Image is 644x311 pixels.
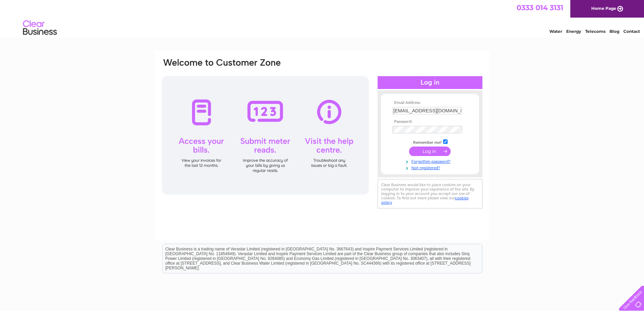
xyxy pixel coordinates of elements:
[23,18,57,38] img: logo.png
[585,29,605,34] a: Telecoms
[381,196,469,205] a: cookies policy
[391,138,469,145] td: Remember me?
[391,119,469,124] th: Password:
[163,4,482,33] div: Clear Business is a trading name of Verastar Limited (registered in [GEOGRAPHIC_DATA] No. 3667643...
[517,3,563,12] a: 0333 014 3131
[392,164,469,171] a: Not registered?
[549,29,562,34] a: Water
[623,29,640,34] a: Contact
[409,147,451,156] input: Submit
[378,179,482,208] div: Clear Business would like to place cookies on your computer to improve your experience of the sit...
[610,29,619,34] a: Blog
[566,29,581,34] a: Energy
[392,158,469,164] a: Forgotten password?
[391,101,469,105] th: Email Address:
